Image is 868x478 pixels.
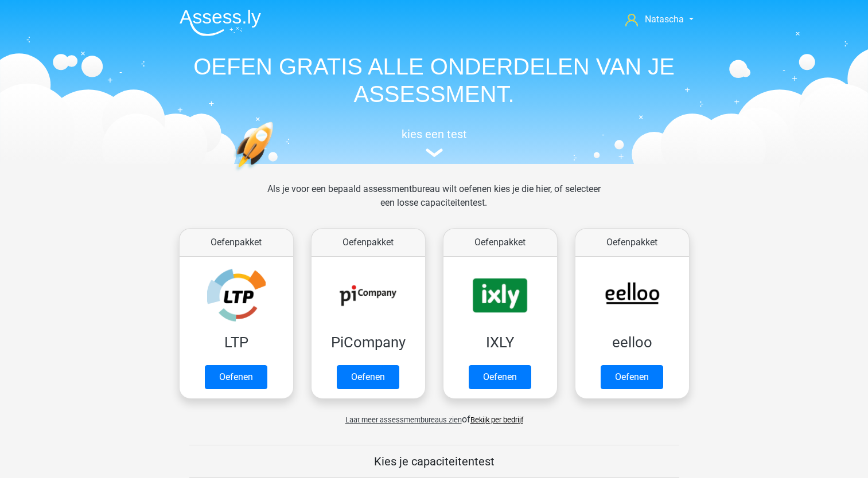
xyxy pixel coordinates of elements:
[337,365,399,389] a: Oefenen
[170,53,698,108] h1: OEFEN GRATIS ALLE ONDERDELEN VAN JE ASSESSMENT.
[469,365,531,389] a: Oefenen
[233,122,318,225] img: oefenen
[189,455,679,468] h5: Kies je capaciteitentest
[180,9,261,36] img: Assessly
[258,182,610,224] div: Als je voor een bepaald assessmentbureau wilt oefenen kies je die hier, of selecteer een losse ca...
[345,416,462,424] span: Laat meer assessmentbureaus zien
[205,365,267,389] a: Oefenen
[621,13,698,26] a: Natascha
[645,14,684,25] span: Natascha
[170,127,698,141] h5: kies een test
[170,403,698,426] div: of
[470,416,523,424] a: Bekijk per bedrijf
[601,365,663,389] a: Oefenen
[170,127,698,158] a: kies een test
[426,148,443,157] img: assessment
